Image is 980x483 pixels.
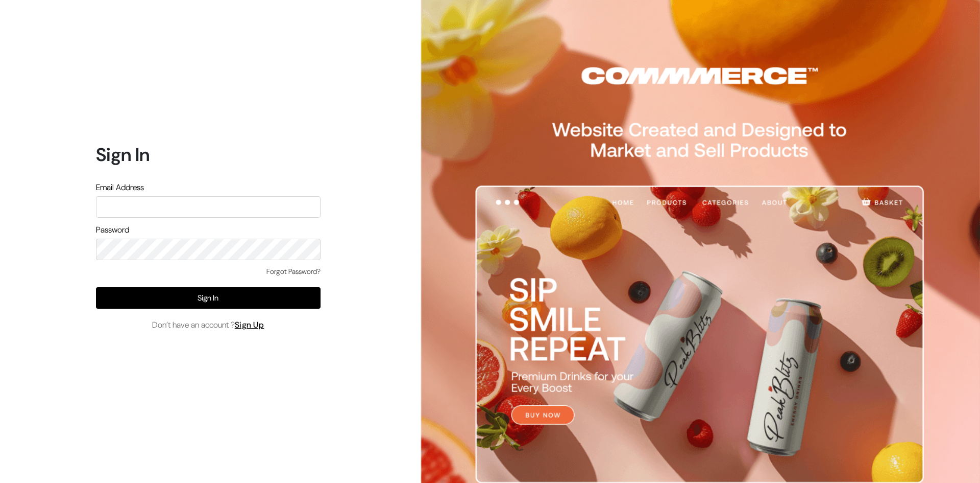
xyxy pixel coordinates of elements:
label: Email Address [96,181,144,194]
h1: Sign In [96,144,321,166]
span: Don’t have an account ? [152,319,264,331]
a: Forgot Password? [266,266,321,277]
label: Password [96,224,129,236]
button: Sign In [96,287,321,309]
a: Sign Up [235,319,264,330]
